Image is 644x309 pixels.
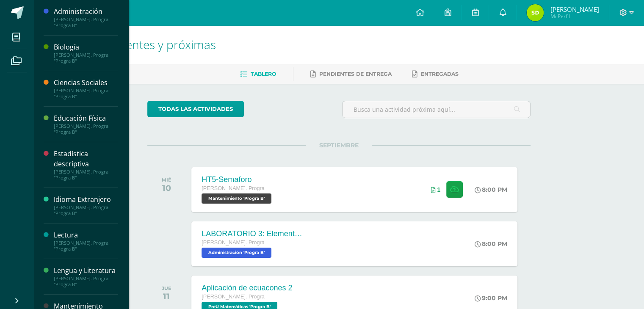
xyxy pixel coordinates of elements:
[162,177,171,183] div: MIÉ
[54,7,118,17] div: Administración
[550,5,599,14] span: [PERSON_NAME]
[162,285,171,291] div: JUE
[202,294,264,300] span: [PERSON_NAME]. Progra
[54,78,118,88] div: Ciencias Sociales
[147,101,244,117] a: todas las Actividades
[437,186,440,193] span: 1
[54,113,118,123] div: Educación Física
[202,240,264,246] span: [PERSON_NAME]. Progra
[240,67,276,81] a: Tablero
[202,175,274,184] div: HT5-Semaforo
[412,67,459,81] a: Entregadas
[54,169,118,181] div: [PERSON_NAME]. Progra "Progra B"
[54,230,118,240] div: Lectura
[431,186,440,193] div: Archivos entregados
[54,240,118,252] div: [PERSON_NAME]. Progra "Progra B"
[54,7,118,28] a: Administración[PERSON_NAME]. Progra "Progra B"
[421,71,459,77] span: Entregadas
[54,266,118,276] div: Lengua y Literatura
[54,149,118,180] a: Estadística descriptiva[PERSON_NAME]. Progra "Progra B"
[54,204,118,216] div: [PERSON_NAME]. Progra "Progra B"
[54,42,118,64] a: Biología[PERSON_NAME]. Progra "Progra B"
[306,141,372,149] span: SEPTIEMBRE
[475,186,507,193] div: 8:00 PM
[54,113,118,135] a: Educación Física[PERSON_NAME]. Progra "Progra B"
[54,88,118,99] div: [PERSON_NAME]. Progra "Progra B"
[44,36,216,52] span: Actividades recientes y próximas
[319,71,392,77] span: Pendientes de entrega
[54,42,118,52] div: Biología
[202,229,303,238] div: LABORATORIO 3: Elementos del aprendizaje.
[54,123,118,135] div: [PERSON_NAME]. Progra "Progra B"
[54,195,118,216] a: Idioma Extranjero[PERSON_NAME]. Progra "Progra B"
[54,52,118,64] div: [PERSON_NAME]. Progra "Progra B"
[343,101,530,118] input: Busca una actividad próxima aquí...
[162,291,171,301] div: 11
[54,230,118,252] a: Lectura[PERSON_NAME]. Progra "Progra B"
[54,276,118,287] div: [PERSON_NAME]. Progra "Progra B"
[202,284,292,292] div: Aplicación de ecuacones 2
[54,266,118,287] a: Lengua y Literatura[PERSON_NAME]. Progra "Progra B"
[54,149,118,168] div: Estadística descriptiva
[251,71,276,77] span: Tablero
[202,248,271,258] span: Administración 'Progra B'
[475,240,507,248] div: 8:00 PM
[475,294,507,302] div: 9:00 PM
[54,195,118,204] div: Idioma Extranjero
[310,67,392,81] a: Pendientes de entrega
[527,4,544,21] img: 15d1439b7ffc38ef72da82c947f002c8.png
[202,185,264,191] span: [PERSON_NAME]. Progra
[54,78,118,99] a: Ciencias Sociales[PERSON_NAME]. Progra "Progra B"
[162,183,171,193] div: 10
[202,193,271,204] span: Mantenimiento 'Progra B'
[550,13,599,20] span: Mi Perfil
[54,17,118,28] div: [PERSON_NAME]. Progra "Progra B"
